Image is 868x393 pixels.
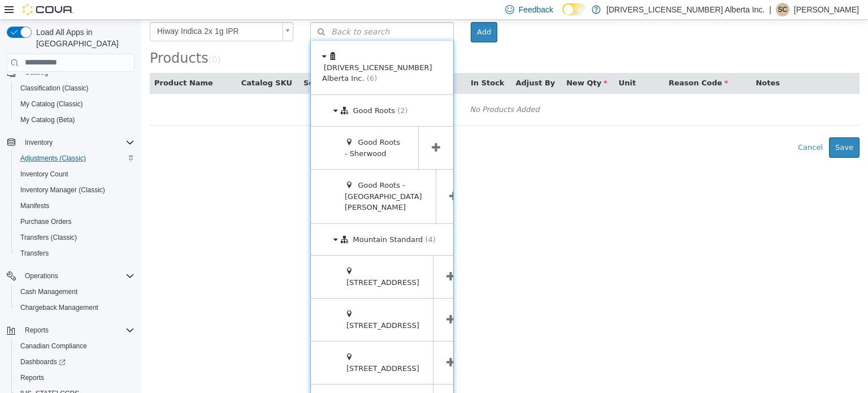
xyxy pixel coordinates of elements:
[212,215,282,224] span: Mountain Standard
[8,31,67,46] span: Products
[794,3,859,16] p: [PERSON_NAME]
[203,118,259,138] span: Good Roots - Sherwood
[519,4,553,15] span: Feedback
[32,27,134,49] span: Load All Apps in [GEOGRAPHIC_DATA]
[688,118,718,138] button: Save
[527,59,587,67] span: Reason Code
[11,198,139,214] button: Manifests
[20,357,66,366] span: Dashboards
[2,322,139,338] button: Reports
[2,268,139,284] button: Operations
[16,199,54,213] a: Manifests
[20,269,63,283] button: Operations
[16,152,134,165] span: Adjustments (Classic)
[11,354,139,370] a: Dashboards
[11,214,139,230] button: Purchase Orders
[16,183,134,197] span: Inventory Manager (Classic)
[11,80,139,96] button: Classification (Classic)
[16,199,134,213] span: Manifests
[20,233,77,242] span: Transfers (Classic)
[205,344,278,353] span: [STREET_ADDRESS]
[778,3,788,16] span: SC
[13,58,74,69] button: Product Name
[25,138,53,147] span: Inventory
[16,167,134,181] span: Inventory Count
[20,373,44,382] span: Reports
[562,3,586,15] input: Dark Mode
[170,6,248,18] span: Back to search
[20,342,87,351] span: Canadian Compliance
[11,182,139,198] button: Inventory Manager (Classic)
[425,59,466,67] span: New Qty
[25,326,49,335] span: Reports
[614,58,640,69] button: Notes
[16,113,134,127] span: My Catalog (Beta)
[16,247,53,260] a: Transfers
[225,54,236,63] span: (6)
[25,271,58,280] span: Operations
[374,58,416,69] button: Adjust By
[16,371,134,385] span: Reports
[16,215,134,228] span: Purchase Orders
[20,154,86,163] span: Adjustments (Classic)
[11,166,139,182] button: Inventory Count
[329,2,356,23] button: Add
[16,167,73,181] a: Inventory Count
[284,215,294,224] span: (4)
[20,269,134,283] span: Operations
[16,285,82,299] a: Cash Management
[20,323,53,337] button: Reports
[23,4,73,15] img: Cova
[9,3,137,21] span: Hiway Indica 2x 1g IPR
[329,58,365,69] button: In Stock
[20,100,83,109] span: My Catalog (Classic)
[16,285,134,299] span: Cash Management
[16,152,90,165] a: Adjustments (Classic)
[650,118,688,138] button: Cancel
[16,81,93,95] a: Classification (Classic)
[20,287,77,296] span: Cash Management
[16,301,103,314] a: Chargeback Management
[11,338,139,354] button: Canadian Compliance
[16,355,70,369] a: Dashboards
[16,339,134,353] span: Canadian Compliance
[203,161,281,192] span: Good Roots - [GEOGRAPHIC_DATA][PERSON_NAME]
[11,300,139,316] button: Chargeback Management
[11,284,139,300] button: Cash Management
[100,58,153,69] button: Catalog SKU
[16,183,110,197] a: Inventory Manager (Classic)
[20,217,72,226] span: Purchase Orders
[181,44,291,63] span: [DRIVERS_LICENSE_NUMBER] Alberta Inc.
[20,115,75,124] span: My Catalog (Beta)
[11,96,139,112] button: My Catalog (Classic)
[8,2,152,21] a: Hiway Indica 2x 1g IPR
[11,112,139,128] button: My Catalog (Beta)
[769,3,771,16] p: |
[20,136,134,149] span: Inventory
[20,136,57,149] button: Inventory
[16,301,134,314] span: Chargeback Management
[11,230,139,245] button: Transfers (Classic)
[11,150,139,166] button: Adjustments (Classic)
[606,3,765,16] p: [DRIVERS_LICENSE_NUMBER] Alberta Inc.
[16,81,711,98] div: No Products Added
[478,58,497,69] button: Unit
[16,355,134,369] span: Dashboards
[776,3,789,16] div: Shelley Crossman
[162,58,266,69] button: Serial / Package Number
[16,97,88,111] a: My Catalog (Classic)
[67,35,80,45] small: ( )
[11,370,139,386] button: Reports
[20,323,134,337] span: Reports
[16,247,134,260] span: Transfers
[205,301,278,310] span: [STREET_ADDRESS]
[20,185,105,195] span: Inventory Manager (Classic)
[20,170,68,179] span: Inventory Count
[71,35,76,45] span: 0
[20,84,89,93] span: Classification (Classic)
[20,249,49,258] span: Transfers
[16,371,49,385] a: Reports
[20,201,49,210] span: Manifests
[16,81,134,95] span: Classification (Classic)
[562,15,563,16] span: Dark Mode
